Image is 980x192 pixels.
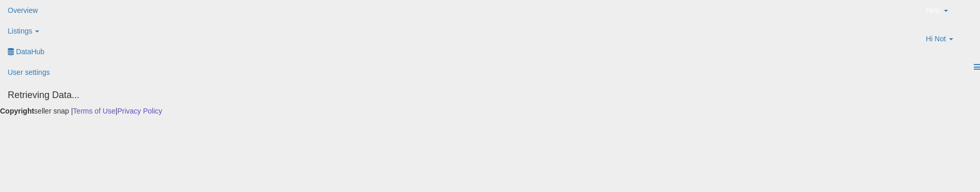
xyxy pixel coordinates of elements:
[16,47,44,56] span: DataHub
[8,6,38,14] span: Overview
[73,107,115,115] a: Terms of Use
[117,107,162,115] a: Privacy Policy
[926,5,941,15] span: Help
[918,28,980,57] a: Hi Not
[8,27,32,35] span: Listings
[926,34,946,44] span: Hi Not
[8,90,972,101] h4: Retrieving Data...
